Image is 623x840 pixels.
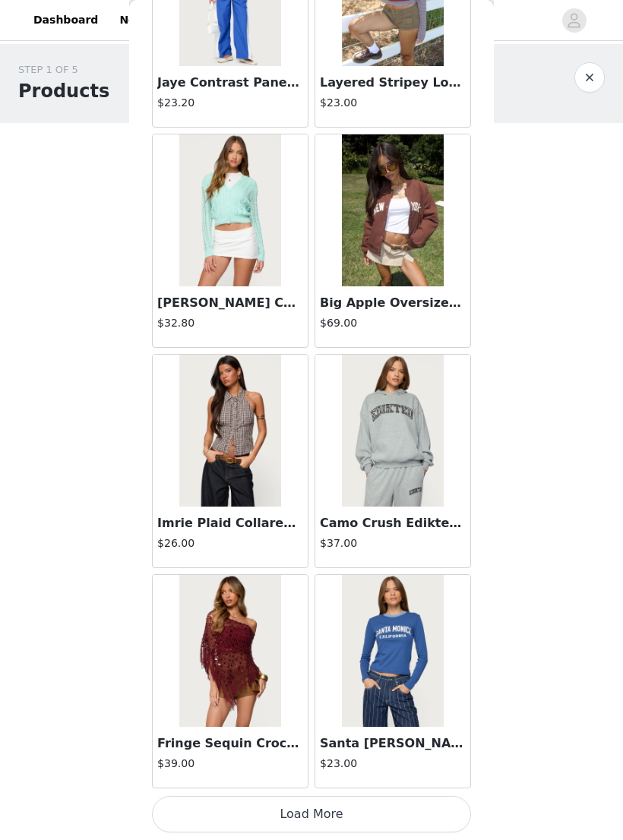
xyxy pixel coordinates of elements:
h3: Imrie Plaid Collared Halter Top [157,514,303,532]
h1: Products [18,77,109,105]
button: Load More [152,796,471,832]
h4: $23.20 [157,95,303,111]
h4: $39.00 [157,756,303,772]
h4: $23.00 [320,756,466,772]
h3: Layered Stripey Long Sleeve T Shirt [320,74,466,92]
h3: Camo Crush Edikted Oversized Hoodie [320,514,466,532]
h4: $32.80 [157,315,303,331]
h3: Big Apple Oversized Bomber Jacket [320,294,466,312]
h4: $69.00 [320,315,466,331]
a: Networks [110,3,185,37]
h3: [PERSON_NAME] Cable Knit Cardigan [157,294,303,312]
img: Fringe Sequin Crochet Poncho [179,575,280,727]
div: STEP 1 OF 5 [18,62,109,77]
h3: Santa [PERSON_NAME] Sleeve T Shirt [320,734,466,753]
div: avatar [567,8,581,33]
h3: Jaye Contrast Panel Track Pants [157,74,303,92]
h4: $23.00 [320,95,466,111]
img: Santa Monica Long Sleeve T Shirt [342,575,443,727]
a: Dashboard [24,3,107,37]
img: Haisley Cable Knit Cardigan [179,134,280,286]
h4: $26.00 [157,535,303,551]
h3: Fringe Sequin Crochet Poncho [157,734,303,753]
img: Big Apple Oversized Bomber Jacket [342,134,443,286]
img: Imrie Plaid Collared Halter Top [179,355,280,507]
img: Camo Crush Edikted Oversized Hoodie [342,355,443,507]
h4: $37.00 [320,535,466,551]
